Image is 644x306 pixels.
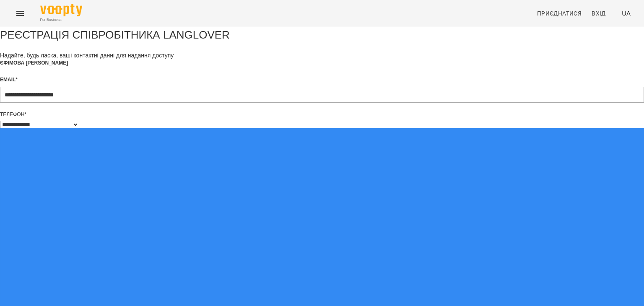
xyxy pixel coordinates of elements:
span: Вхід [592,8,606,18]
a: Приєднатися [534,6,585,21]
span: UA [622,9,631,18]
span: Приєднатися [537,8,582,18]
img: Voopty Logo [40,4,82,16]
button: Menu [10,3,30,23]
a: Вхід [588,6,615,21]
button: UA [618,5,634,21]
span: For Business [40,17,82,23]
